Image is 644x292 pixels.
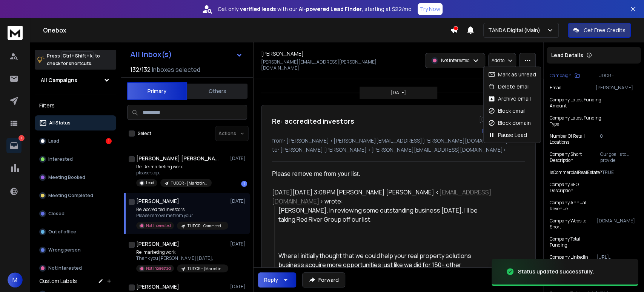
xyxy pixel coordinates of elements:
p: Email [550,85,561,91]
span: 132 / 132 [130,65,151,74]
p: Company SEO Description [550,182,599,194]
p: [DATE] [391,90,406,96]
p: please stop. [136,170,212,176]
h3: Inboxes selected [152,65,200,74]
p: Not Interested [48,265,82,271]
button: Reply [482,127,496,135]
p: Not Interested [441,57,470,64]
p: Meeting Booked [48,174,85,180]
p: TANDA Digital (Main) [488,26,543,34]
p: isCommercialRealEstate? [550,169,602,176]
h3: Filters [35,100,116,111]
span: Ctrl + Shift + k [61,51,94,60]
p: [PERSON_NAME][EMAIL_ADDRESS][PERSON_NAME][DOMAIN_NAME] [261,59,396,71]
div: [DATE][DATE] 3:08 PM [PERSON_NAME] [PERSON_NAME] < > wrote: [272,188,492,206]
img: logo [8,26,23,40]
p: Press to check for shortcuts. [47,52,100,67]
p: from: [PERSON_NAME] <[PERSON_NAME][EMAIL_ADDRESS][PERSON_NAME][DOMAIN_NAME]> [272,137,525,144]
p: 0 [600,133,638,145]
h1: [PERSON_NAME] [136,240,179,248]
strong: verified leads [240,5,276,13]
p: Company Latest Funding Type [550,115,602,127]
p: [PERSON_NAME][EMAIL_ADDRESS][PERSON_NAME][DOMAIN_NAME] [596,85,638,91]
p: TUDOR – [Marketing] – NA – 11-200 [171,180,207,186]
div: 1 [106,138,112,144]
h1: [PERSON_NAME] [PERSON_NAME] [136,155,219,162]
strong: AI-powered Lead Finder, [299,5,363,13]
div: Reply [264,276,278,284]
p: Re: marketing work [136,249,227,255]
p: to: [PERSON_NAME] [PERSON_NAME] <[PERSON_NAME][EMAIL_ADDRESS][DOMAIN_NAME]> [272,146,525,154]
button: Forward [302,272,345,287]
p: Lead [146,180,154,186]
h1: [PERSON_NAME] [136,283,179,290]
p: Company Annual Revenue [550,200,600,212]
p: Out of office [48,229,76,235]
p: Closed [48,211,65,217]
p: Campaign [550,73,572,79]
h1: [PERSON_NAME] [261,50,304,57]
p: Meeting Completed [48,193,93,199]
button: Primary [127,82,187,100]
h1: Re: accredited investors [272,116,354,126]
p: Company Website Short [550,218,597,230]
p: Not Interested [146,266,171,271]
p: Company Total Funding [550,236,597,248]
p: Try Now [420,5,440,13]
p: 1 [18,135,25,141]
button: Others [187,83,247,99]
p: Thank you [PERSON_NAME] [DATE], [136,255,227,261]
div: Block email [488,107,526,115]
span: Please remove me from your list. [272,171,360,177]
p: Our goal is to provide professional opinions and trusted values to every client that gives us the... [600,151,638,163]
p: Add to [492,57,504,64]
p: Company Short Description [550,151,600,163]
div: Mark as unread [488,71,536,78]
p: All Status [49,120,71,126]
p: TUDOR – [Marketing] – NA – 11-200 [188,266,224,272]
p: [DATE] [230,155,247,162]
p: [DOMAIN_NAME] [597,218,638,230]
p: [DATE] [230,241,247,247]
div: Delete email [488,83,530,90]
p: Company Latest Funding Amount [550,97,605,109]
p: Not Interested [146,223,171,228]
span: M [8,272,23,287]
div: Block domain [488,119,531,127]
p: Interested [48,156,73,162]
h1: [PERSON_NAME] [136,197,179,205]
h1: Onebox [43,26,450,35]
p: Wrong person [48,247,81,253]
p: [DATE] [230,284,247,290]
p: Lead [48,138,59,144]
p: TUDOR - Commercial Real Estate | [GEOGRAPHIC_DATA] | 8-50 [596,73,638,79]
p: TRUE [602,169,638,176]
label: Select [138,130,151,137]
p: Get only with our starting at $22/mo [218,5,412,13]
h3: Custom Labels [39,277,77,285]
p: Please remove me from your [136,213,227,219]
p: Number of Retail Locations [550,133,600,145]
p: Re: accredited investors [136,207,227,213]
h1: All Inbox(s) [130,51,172,58]
p: Lead Details [551,51,583,59]
h1: All Campaigns [41,76,77,84]
p: TUDOR - Commercial Real Estate | [GEOGRAPHIC_DATA] | 8-50 [188,223,224,229]
div: 1 [241,181,247,187]
p: [DATE] : 09:25 pm [479,116,525,123]
div: Pause Lead [488,131,527,139]
p: Get Free Credits [584,26,626,34]
p: [DATE] [230,198,247,204]
div: Archive email [488,95,531,103]
p: Re: Re: marketing work [136,164,212,170]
